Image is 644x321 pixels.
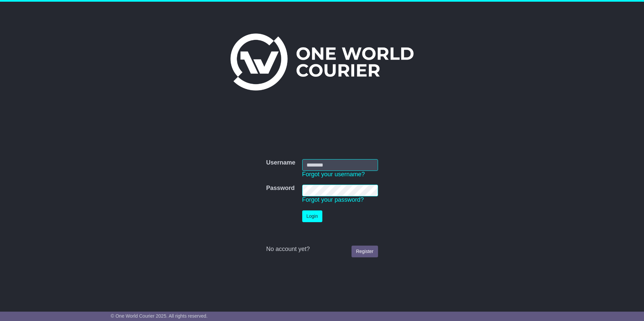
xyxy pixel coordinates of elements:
button: Login [302,210,322,222]
label: Password [266,185,294,192]
label: Username [266,159,295,167]
a: Forgot your username? [302,171,365,178]
span: © One World Courier 2025. All rights reserved. [111,313,208,319]
a: Register [352,246,378,257]
img: One World [230,34,414,90]
div: No account yet? [266,246,378,253]
a: Forgot your password? [302,196,364,203]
